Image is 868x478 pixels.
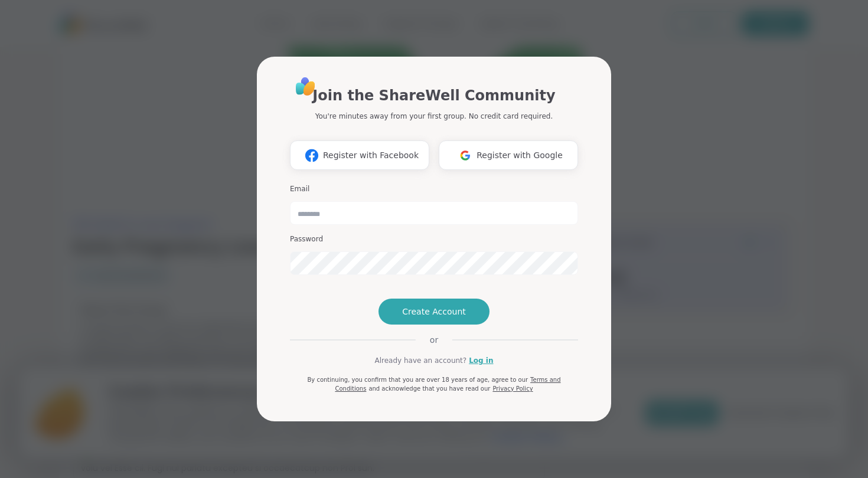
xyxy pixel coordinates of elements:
a: Terms and Conditions [335,376,560,392]
h3: Password [290,234,578,244]
a: Privacy Policy [492,385,533,392]
img: ShareWell Logomark [454,145,477,166]
h1: Join the ShareWell Community [312,85,555,106]
span: or [416,334,452,346]
span: Create Account [402,306,466,317]
button: Register with Facebook [290,140,429,170]
span: Already have an account? [374,355,466,366]
p: You're minutes away from your first group. No credit card required. [315,111,553,122]
button: Create Account [378,299,490,325]
button: Register with Google [439,140,578,170]
img: ShareWell Logomark [301,145,323,166]
span: By continuing, you confirm that you are over 18 years of age, agree to our [307,376,528,383]
h3: Email [290,184,578,194]
a: Log in [469,355,493,366]
span: and acknowledge that you have read our [368,385,490,392]
img: ShareWell Logo [292,73,319,100]
span: Register with Facebook [323,149,419,162]
span: Register with Google [477,149,563,162]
